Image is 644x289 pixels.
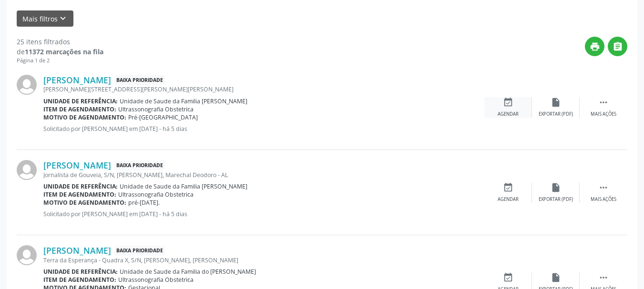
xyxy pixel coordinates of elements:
b: Unidade de referência: [43,182,118,190]
b: Item de agendamento: [43,190,116,199]
span: Baixa Prioridade [114,246,165,256]
button: Mais filtroskeyboard_arrow_down [17,10,73,27]
b: Motivo de agendamento: [43,113,126,121]
div: Exportar (PDF) [539,111,573,118]
i:  [613,41,623,52]
img: img [17,160,37,180]
div: Terra da Esperança - Quadra X, S/N, [PERSON_NAME], [PERSON_NAME] [43,256,484,264]
span: Unidade de Saude da Familia [PERSON_NAME] [120,182,247,190]
a: [PERSON_NAME] [43,75,111,85]
a: [PERSON_NAME] [43,160,111,170]
div: Mais ações [591,111,616,118]
b: Item de agendamento: [43,276,116,284]
div: Mais ações [591,196,616,203]
i: event_available [503,97,513,108]
div: de [17,47,103,57]
b: Item de agendamento: [43,105,116,113]
span: pré-[DATE]. [128,199,160,207]
b: Unidade de referência: [43,97,118,105]
i: insert_drive_file [551,97,561,108]
span: Unidade de Saude da Familia [PERSON_NAME] [120,97,247,105]
button:  [608,37,627,56]
div: 25 itens filtrados [17,37,103,47]
span: Ultrassonografia Obstetrica [118,190,194,199]
span: Pré-[GEOGRAPHIC_DATA] [128,113,198,121]
div: Agendar [498,196,519,203]
span: Unidade de Saude da Familia do [PERSON_NAME] [120,268,256,276]
b: Motivo de agendamento: [43,199,126,207]
div: Página 1 de 2 [17,57,103,65]
img: img [17,75,37,95]
span: Ultrassonografia Obstetrica [118,105,194,113]
div: [PERSON_NAME][STREET_ADDRESS][PERSON_NAME][PERSON_NAME] [43,85,484,93]
i: event_available [503,182,513,193]
img: img [17,245,37,265]
div: Exportar (PDF) [539,196,573,203]
span: Ultrassonografia Obstetrica [118,276,194,284]
p: Solicitado por [PERSON_NAME] em [DATE] - há 5 dias [43,125,484,133]
i: keyboard_arrow_down [58,13,68,24]
span: Baixa Prioridade [114,75,165,85]
a: [PERSON_NAME] [43,245,111,256]
i:  [598,182,609,193]
i: insert_drive_file [551,272,561,283]
div: Jornalista de Gouveia, S/N, [PERSON_NAME], Marechal Deodoro - AL [43,171,484,179]
div: Agendar [498,111,519,118]
i: insert_drive_file [551,182,561,193]
b: Unidade de referência: [43,268,118,276]
span: Baixa Prioridade [114,160,165,170]
i:  [598,97,609,108]
i: print [590,41,600,52]
button: print [585,37,604,56]
strong: 11372 marcações na fila [25,47,103,56]
i:  [598,272,609,283]
i: event_available [503,272,513,283]
p: Solicitado por [PERSON_NAME] em [DATE] - há 5 dias [43,210,484,218]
